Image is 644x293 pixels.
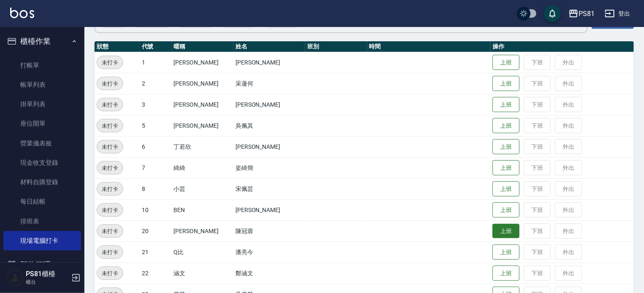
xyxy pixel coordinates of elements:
[233,199,305,220] td: [PERSON_NAME]
[233,242,305,263] td: 潘亮今
[492,55,520,70] button: 上班
[140,242,172,263] td: 21
[97,58,123,67] span: 未打卡
[140,41,172,52] th: 代號
[140,157,172,178] td: 7
[492,97,520,113] button: 上班
[97,206,123,215] span: 未打卡
[492,139,520,155] button: 上班
[172,73,233,94] td: [PERSON_NAME]
[97,100,123,109] span: 未打卡
[233,115,305,136] td: 吳佩其
[305,41,367,52] th: 班別
[172,136,233,157] td: 丁若欣
[3,231,81,250] a: 現場電腦打卡
[97,142,123,151] span: 未打卡
[492,160,520,176] button: 上班
[492,224,520,239] button: 上班
[3,153,81,172] a: 現金收支登錄
[97,269,123,278] span: 未打卡
[3,192,81,211] a: 每日結帳
[233,41,305,52] th: 姓名
[172,94,233,115] td: [PERSON_NAME]
[172,178,233,199] td: 小芸
[367,41,491,52] th: 時間
[95,41,140,52] th: 狀態
[26,278,69,286] p: 櫃台
[97,227,123,236] span: 未打卡
[97,79,123,88] span: 未打卡
[579,8,595,19] div: PS81
[233,178,305,199] td: 宋佩芸
[492,202,520,218] button: 上班
[3,94,81,114] a: 掛單列表
[3,134,81,153] a: 營業儀表板
[233,263,305,284] td: 鄭涵文
[140,136,172,157] td: 6
[140,178,172,199] td: 8
[233,136,305,157] td: [PERSON_NAME]
[3,254,81,276] button: 預約管理
[172,242,233,263] td: Q比
[233,94,305,115] td: [PERSON_NAME]
[601,6,634,22] button: 登出
[140,199,172,220] td: 10
[140,220,172,242] td: 20
[172,157,233,178] td: 綺綺
[140,94,172,115] td: 3
[172,220,233,242] td: [PERSON_NAME]
[97,248,123,257] span: 未打卡
[172,52,233,73] td: [PERSON_NAME]
[140,52,172,73] td: 1
[233,52,305,73] td: [PERSON_NAME]
[3,114,81,133] a: 座位開單
[97,185,123,194] span: 未打卡
[97,121,123,130] span: 未打卡
[492,76,520,91] button: 上班
[97,164,123,172] span: 未打卡
[172,115,233,136] td: [PERSON_NAME]
[233,220,305,242] td: 陳冠蓉
[492,181,520,197] button: 上班
[172,199,233,220] td: BEN
[492,118,520,134] button: 上班
[172,41,233,52] th: 暱稱
[233,157,305,178] td: 姿綺簡
[3,75,81,94] a: 帳單列表
[3,30,81,52] button: 櫃檯作業
[26,270,69,278] h5: PS81櫃檯
[3,212,81,231] a: 排班表
[492,245,520,260] button: 上班
[565,5,598,22] button: PS81
[544,5,561,22] button: save
[140,263,172,284] td: 22
[140,115,172,136] td: 5
[3,172,81,192] a: 材料自購登錄
[492,266,520,281] button: 上班
[3,56,81,75] a: 打帳單
[233,73,305,94] td: 采蓮何
[490,41,634,52] th: 操作
[7,269,24,286] img: Person
[172,263,233,284] td: 涵文
[10,8,34,18] img: Logo
[140,73,172,94] td: 2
